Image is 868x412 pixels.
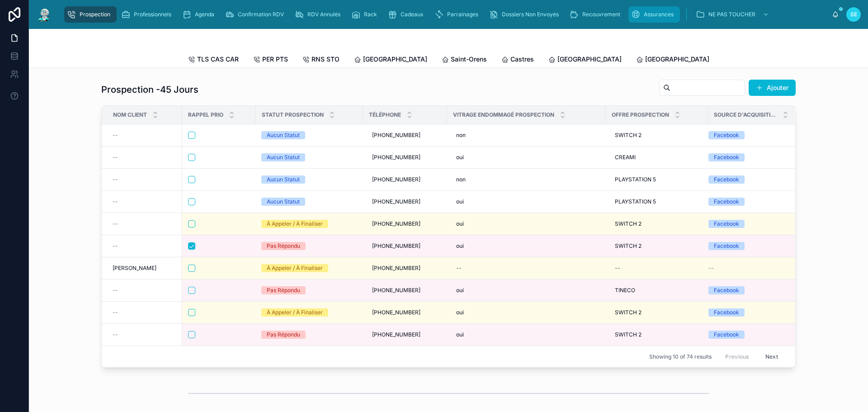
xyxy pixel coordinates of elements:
[113,331,118,338] span: --
[456,287,464,294] span: oui
[113,176,177,183] a: --
[714,286,739,294] div: Facebook
[368,194,442,209] a: [PHONE_NUMBER]
[267,242,300,250] div: Pas Répondu
[307,11,340,18] span: RDV Annulés
[615,154,636,161] span: CREAMI
[188,51,239,69] a: TLS CAS CAR
[708,286,783,294] a: Facebook
[611,150,703,165] a: CREAMI
[113,132,177,139] a: --
[311,55,340,64] span: RNS STO
[349,6,383,23] a: Rack
[372,287,420,294] span: [PHONE_NUMBER]
[368,172,442,187] a: [PHONE_NUMBER]
[368,283,442,298] a: [PHONE_NUMBER]
[850,11,857,18] span: SE
[708,331,783,339] a: Facebook
[113,265,156,272] span: [PERSON_NAME]
[364,11,377,18] span: Rack
[611,194,703,209] a: PLAYSTATION 5
[262,55,288,64] span: PER PTS
[582,11,620,18] span: Recouvrement
[113,220,118,227] span: --
[628,6,680,23] a: Assurances
[368,128,442,142] a: [PHONE_NUMBER]
[261,264,358,272] a: À Appeler / À Finaliser
[113,309,118,316] span: --
[113,176,118,183] span: --
[453,283,600,298] a: oui
[372,132,420,139] span: [PHONE_NUMBER]
[401,11,424,18] span: Cadeaux
[714,198,739,206] div: Facebook
[113,287,118,294] span: --
[453,305,600,320] a: oui
[708,153,783,161] a: Facebook
[456,220,464,227] span: oui
[179,6,221,23] a: Agenda
[64,6,117,23] a: Prospection
[80,11,110,18] span: Prospection
[113,287,177,294] a: --
[615,331,642,338] span: SWITCH 2
[261,131,358,139] a: Aucun Statut
[363,55,427,64] span: [GEOGRAPHIC_DATA]
[611,261,703,275] a: --
[645,55,709,64] span: [GEOGRAPHIC_DATA]
[261,242,358,250] a: Pas Répondu
[261,175,358,184] a: Aucun Statut
[195,11,214,18] span: Agenda
[453,150,600,165] a: oui
[453,172,600,187] a: non
[615,287,635,294] span: TINECO
[456,198,464,205] span: oui
[708,220,783,228] a: Facebook
[714,220,739,228] div: Facebook
[372,176,420,183] span: [PHONE_NUMBER]
[267,220,323,228] div: À Appeler / À Finaliser
[372,265,420,272] span: [PHONE_NUMBER]
[456,132,466,139] span: non
[708,242,783,250] a: Facebook
[714,331,739,339] div: Facebook
[267,175,300,184] div: Aucun Statut
[759,350,784,364] button: Next
[113,331,177,338] a: --
[611,239,703,253] a: SWITCH 2
[502,11,559,18] span: Dossiers Non Envoyés
[714,242,739,250] div: Facebook
[261,331,358,339] a: Pas Répondu
[447,11,478,18] span: Parrainages
[714,111,777,118] span: Source d'acquisition
[615,132,642,139] span: SWITCH 2
[372,309,420,316] span: [PHONE_NUMBER]
[708,175,783,184] a: Facebook
[486,6,565,23] a: Dossiers Non Envoyés
[453,239,600,253] a: oui
[708,265,783,272] a: --
[372,220,420,227] span: [PHONE_NUMBER]
[253,51,288,69] a: PER PTS
[636,51,709,69] a: [GEOGRAPHIC_DATA]
[456,309,464,316] span: oui
[368,217,442,231] a: [PHONE_NUMBER]
[238,11,284,18] span: Confirmation RDV
[548,51,622,69] a: [GEOGRAPHIC_DATA]
[749,80,796,96] button: Ajouter
[60,5,832,24] div: scrollable content
[113,242,118,250] span: --
[261,198,358,206] a: Aucun Statut
[261,308,358,317] a: À Appeler / À Finaliser
[453,194,600,209] a: oui
[708,198,783,206] a: Facebook
[708,308,783,317] a: Facebook
[113,154,118,161] span: --
[267,153,300,161] div: Aucun Statut
[644,11,674,18] span: Assurances
[262,111,324,118] span: Statut Prospection
[442,51,487,69] a: Saint-Orens
[453,128,600,142] a: non
[611,327,703,342] a: SWITCH 2
[453,217,600,231] a: oui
